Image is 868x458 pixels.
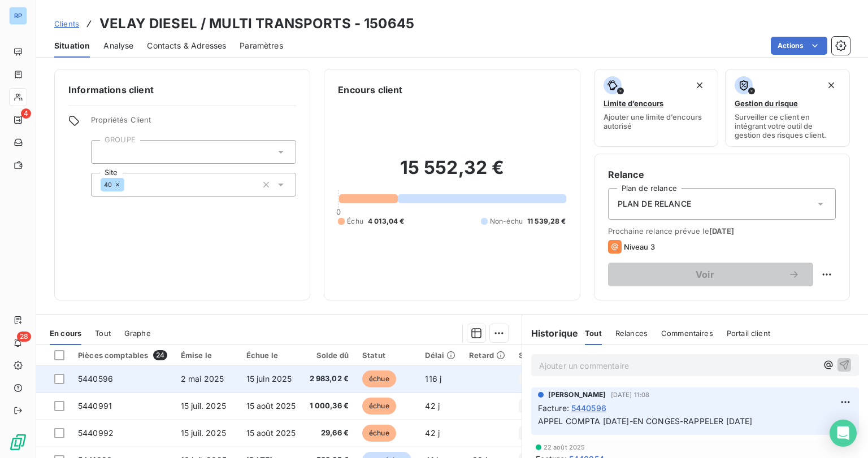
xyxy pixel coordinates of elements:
span: 15 août 2025 [246,428,296,438]
span: 116 j [425,374,441,383]
span: 42 j [425,401,440,411]
span: Contacts & Adresses [147,40,226,51]
span: APPEL COMPTA [DATE]-EN CONGES-RAPPELER [DATE] [538,416,753,426]
button: Voir [608,263,813,286]
span: 5440596 [571,402,606,414]
span: 22 août 2025 [544,444,585,451]
span: Surveiller ce client en intégrant votre outil de gestion des risques client. [735,112,840,139]
div: Émise le [181,351,233,360]
span: Voir [622,270,788,279]
span: 42 j [425,428,440,438]
span: Clients [54,19,79,28]
div: Site [519,351,534,360]
div: Retard [469,351,505,360]
span: Commentaires [661,329,713,338]
span: En cours [50,329,81,338]
span: échue [362,370,396,387]
a: Clients [54,18,79,29]
span: Échu [347,216,363,226]
span: 11 539,28 € [527,216,566,226]
span: [PERSON_NAME] [548,390,606,400]
h6: Informations client [68,83,296,97]
span: 40 [104,181,112,188]
h2: 15 552,32 € [338,156,566,190]
button: Gestion du risqueSurveiller ce client en intégrant votre outil de gestion des risques client. [725,69,850,147]
span: Situation [54,40,90,51]
span: 5440992 [78,428,114,438]
img: Logo LeanPay [9,433,27,451]
span: 1 000,36 € [310,400,349,412]
span: 15 juin 2025 [246,374,292,383]
span: Non-échu [490,216,523,226]
span: [DATE] [709,226,735,235]
span: 15 juil. 2025 [181,428,226,438]
span: Propriétés Client [91,115,296,131]
h6: Historique [522,326,579,340]
span: 2 mai 2025 [181,374,224,383]
span: Relances [615,329,648,338]
span: 24 [153,350,167,360]
span: Prochaine relance prévue le [608,226,836,235]
span: 28 [17,331,31,342]
span: 4 [21,108,31,119]
button: Limite d’encoursAjouter une limite d’encours autorisé [594,69,719,147]
span: [DATE] 11:08 [611,391,650,398]
span: 5440991 [78,401,112,411]
div: Délai [425,351,455,360]
span: 15 juil. 2025 [181,401,226,411]
span: 0 [336,207,341,216]
span: Facture : [538,402,569,414]
input: Ajouter une valeur [124,180,133,190]
span: Ajouter une limite d’encours autorisé [604,112,709,130]
span: 15 août 2025 [246,401,296,411]
div: RP [9,7,27,25]
span: Paramètres [240,40,283,51]
span: PLAN DE RELANCE [618,198,691,210]
span: Tout [95,329,111,338]
span: 5440596 [78,374,113,383]
span: Tout [585,329,602,338]
a: 4 [9,111,27,129]
button: Actions [771,37,827,55]
div: Échue le [246,351,296,360]
span: Niveau 3 [624,242,655,251]
div: Open Intercom Messenger [830,420,857,447]
span: 4 013,04 € [368,216,405,226]
div: Statut [362,351,411,360]
span: 29,66 € [310,428,349,439]
span: Analyse [103,40,133,51]
h6: Relance [608,168,836,181]
span: échue [362,425,396,442]
span: échue [362,398,396,415]
span: Graphe [124,329,151,338]
span: Gestion du risque [735,99,798,108]
div: Solde dû [310,351,349,360]
h3: VELAY DIESEL / MULTI TRANSPORTS - 150645 [99,14,414,34]
span: Portail client [727,329,770,338]
h6: Encours client [338,83,402,97]
input: Ajouter une valeur [101,147,110,157]
div: Pièces comptables [78,350,167,360]
span: 2 983,02 € [310,373,349,385]
span: Limite d’encours [604,99,663,108]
